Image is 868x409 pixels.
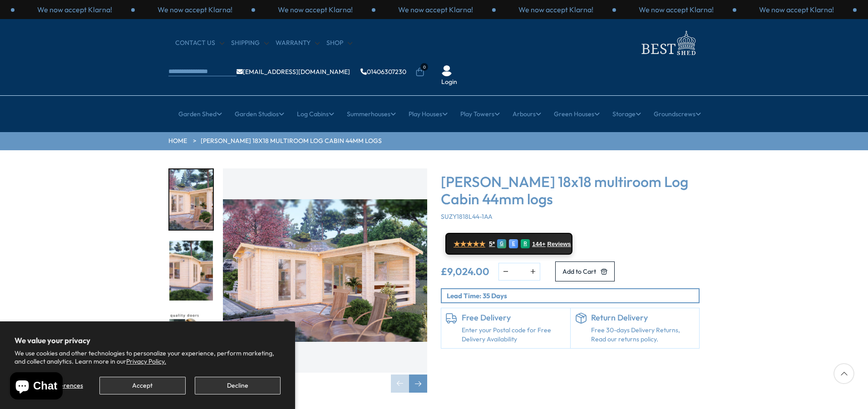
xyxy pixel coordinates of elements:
[591,326,695,344] p: Free 30-days Delivery Returns, Read our returns policy.
[420,63,428,71] span: 0
[409,375,427,393] div: Next slide
[441,266,489,276] ins: £9,024.00
[347,103,396,125] a: Summerhouses
[15,336,281,345] h2: We value your privacy
[639,5,714,15] p: We now accept Klarna!
[518,5,593,15] p: We now accept Klarna!
[391,375,409,393] div: Previous slide
[169,169,213,230] img: Suzy3_2x6-2_5S31896-1_f0f3b787-e36b-4efa-959a-148785adcb0b_200x200.jpg
[445,233,572,255] a: ★★★★★ 5* G E R 144+ Reviews
[168,240,214,302] div: 2 / 7
[616,5,736,15] div: 1 / 3
[532,241,545,248] span: 144+
[15,5,135,15] div: 2 / 3
[441,173,700,208] h3: [PERSON_NAME] 18x18 multiroom Log Cabin 44mm logs
[360,69,406,75] a: 01406307230
[168,137,187,146] a: HOME
[441,78,457,87] a: Login
[759,5,834,15] p: We now accept Klarna!
[231,39,269,48] a: Shipping
[168,168,214,231] div: 1 / 7
[126,357,166,365] a: Privacy Policy.
[276,39,320,48] a: Warranty
[554,103,600,125] a: Green Houses
[415,68,424,77] a: 0
[7,372,65,402] inbox-online-store-chat: Shopify online store chat
[158,5,232,15] p: We now accept Klarna!
[654,103,701,125] a: Groundscrews
[223,168,427,393] div: 1 / 7
[278,5,353,15] p: We now accept Klarna!
[736,5,857,15] div: 2 / 3
[375,5,496,15] div: 2 / 3
[409,103,448,125] a: Play Houses
[441,65,452,76] img: User Icon
[297,103,334,125] a: Log Cabins
[454,240,485,248] span: ★★★★★
[441,212,493,221] span: SUZY1818L44-1AA
[201,137,382,146] a: [PERSON_NAME] 18x18 multiroom Log Cabin 44mm logs
[175,39,224,48] a: CONTACT US
[223,168,427,373] img: Shire Suzy 18x18 multiroom Log Cabin 44mm logs - Best Shed
[612,103,641,125] a: Storage
[521,239,530,248] div: R
[178,103,222,125] a: Garden Shed
[513,103,541,125] a: Arbours
[326,39,352,48] a: Shop
[255,5,375,15] div: 1 / 3
[237,69,350,75] a: [EMAIL_ADDRESS][DOMAIN_NAME]
[37,5,112,15] p: We now accept Klarna!
[636,28,700,58] img: logo
[555,261,615,281] button: Add to Cart
[496,5,616,15] div: 3 / 3
[195,377,281,394] button: Decline
[135,5,255,15] div: 3 / 3
[168,310,214,373] div: 3 / 7
[509,239,518,248] div: E
[169,311,213,372] img: Premiumqualitydoors_3_f0c32a75-f7e9-4cfe-976d-db3d5c21df21_200x200.jpg
[562,268,596,275] span: Add to Cart
[591,313,695,323] h6: Return Delivery
[547,241,571,248] span: Reviews
[169,241,213,301] img: Suzy3_2x6-2_5S31896-2_64732b6d-1a30-4d9b-a8b3-4f3a95d206a5_200x200.jpg
[497,239,506,248] div: G
[462,313,566,323] h6: Free Delivery
[235,103,284,125] a: Garden Studios
[99,377,185,394] button: Accept
[447,291,699,301] p: Lead Time: 35 Days
[460,103,500,125] a: Play Towers
[462,326,566,344] a: Enter your Postal code for Free Delivery Availability
[15,349,281,365] p: We use cookies and other technologies to personalize your experience, perform marketing, and coll...
[398,5,473,15] p: We now accept Klarna!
